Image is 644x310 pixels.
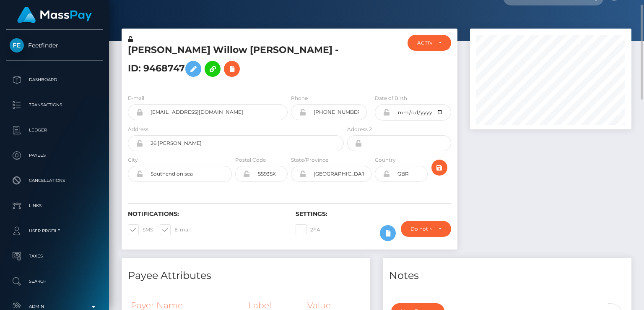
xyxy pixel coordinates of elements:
label: Address 2 [347,126,372,133]
label: Postal Code [235,156,266,164]
p: User Profile [10,225,99,237]
a: Search [6,271,103,292]
label: Country [375,156,396,164]
label: City [128,156,138,164]
button: Do not require [401,221,451,237]
h4: Notes [389,268,625,283]
p: Taxes [10,250,99,263]
label: Phone [291,95,308,102]
p: Ledger [10,124,99,137]
a: User Profile [6,221,103,242]
h4: Payee Attributes [128,268,364,283]
img: MassPay Logo [17,7,92,23]
a: Dashboard [6,69,103,90]
label: SMS [128,224,153,235]
h6: Notifications: [128,210,283,218]
p: Search [10,275,99,288]
label: Address [128,126,148,133]
p: Dashboard [10,74,99,86]
a: Links [6,195,103,216]
label: E-mail [128,95,144,102]
div: Do not require [410,226,432,232]
label: 2FA [296,224,320,235]
a: Taxes [6,246,103,267]
p: Transactions [10,99,99,111]
img: Feetfinder [10,38,24,53]
h5: [PERSON_NAME] Willow [PERSON_NAME] - ID: 9468747 [128,44,339,81]
button: ACTIVE [408,35,451,51]
a: Transactions [6,95,103,116]
label: State/Province [291,156,328,164]
label: Date of Birth [375,95,407,102]
a: Payees [6,145,103,166]
p: Payees [10,149,99,162]
a: Ledger [6,120,103,141]
div: ACTIVE [417,39,431,46]
p: Links [10,200,99,212]
span: Feetfinder [6,42,103,49]
p: Cancellations [10,174,99,187]
label: E-mail [160,224,191,235]
a: Cancellations [6,170,103,191]
h6: Settings: [296,210,451,218]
